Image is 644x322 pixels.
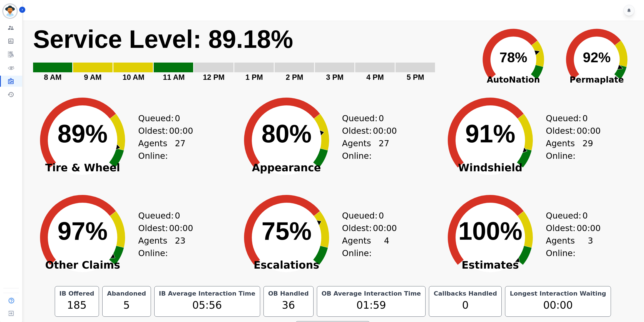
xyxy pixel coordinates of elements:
[58,120,108,148] text: 89%
[546,209,588,222] div: Queued:
[169,222,193,234] span: 00:00
[384,234,389,259] span: 4
[465,120,515,148] text: 91%
[583,137,593,162] span: 29
[175,209,180,222] span: 0
[320,290,422,298] div: OB Average Interaction Time
[138,137,185,162] div: Agents Online:
[546,234,593,259] div: Agents Online:
[373,222,397,234] span: 00:00
[267,298,310,313] div: 36
[175,112,180,125] span: 0
[203,73,225,81] text: 12 PM
[84,73,102,81] text: 9 AM
[245,73,263,81] text: 1 PM
[33,25,293,53] text: Service Level: 89.18%
[342,209,384,222] div: Queued:
[58,290,96,298] div: IB Offered
[106,298,147,313] div: 5
[262,120,312,148] text: 80%
[546,222,588,234] div: Oldest:
[138,125,180,137] div: Oldest:
[286,73,303,81] text: 2 PM
[138,234,185,259] div: Agents Online:
[27,165,138,171] span: Tire & Wheel
[106,290,147,298] div: Abandoned
[379,209,384,222] span: 0
[379,137,389,162] span: 27
[231,165,342,171] span: Appearance
[138,222,180,234] div: Oldest:
[33,24,468,87] svg: Service Level: 0%
[320,298,422,313] div: 01:59
[582,112,588,125] span: 0
[342,112,384,125] div: Queued:
[3,4,17,18] img: Bordered avatar
[555,73,638,86] span: Permaplate
[175,137,185,162] span: 27
[458,217,522,245] text: 100%
[472,73,555,86] span: AutoNation
[262,217,312,245] text: 75%
[432,298,498,313] div: 0
[27,262,138,268] span: Other Claims
[546,125,588,137] div: Oldest:
[163,73,185,81] text: 11 AM
[379,112,384,125] span: 0
[123,73,145,81] text: 10 AM
[432,290,498,298] div: Callbacks Handled
[158,298,257,313] div: 05:56
[342,222,384,234] div: Oldest:
[342,234,389,259] div: Agents Online:
[58,298,96,313] div: 185
[366,73,384,81] text: 4 PM
[326,73,344,81] text: 3 PM
[138,112,180,125] div: Queued:
[509,290,607,298] div: Longest Interaction Waiting
[342,125,384,137] div: Oldest:
[577,222,601,234] span: 00:00
[499,50,527,65] text: 78%
[509,298,607,313] div: 00:00
[435,262,546,268] span: Estimates
[267,290,310,298] div: OB Handled
[577,125,601,137] span: 00:00
[342,137,389,162] div: Agents Online:
[588,234,593,259] span: 3
[435,165,546,171] span: Windshield
[582,209,588,222] span: 0
[44,73,62,81] text: 8 AM
[138,209,180,222] div: Queued:
[58,217,108,245] text: 97%
[546,112,588,125] div: Queued:
[373,125,397,137] span: 00:00
[546,137,593,162] div: Agents Online:
[158,290,257,298] div: IB Average Interaction Time
[169,125,193,137] span: 00:00
[231,262,342,268] span: Escalations
[407,73,424,81] text: 5 PM
[175,234,185,259] span: 23
[583,50,611,65] text: 92%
